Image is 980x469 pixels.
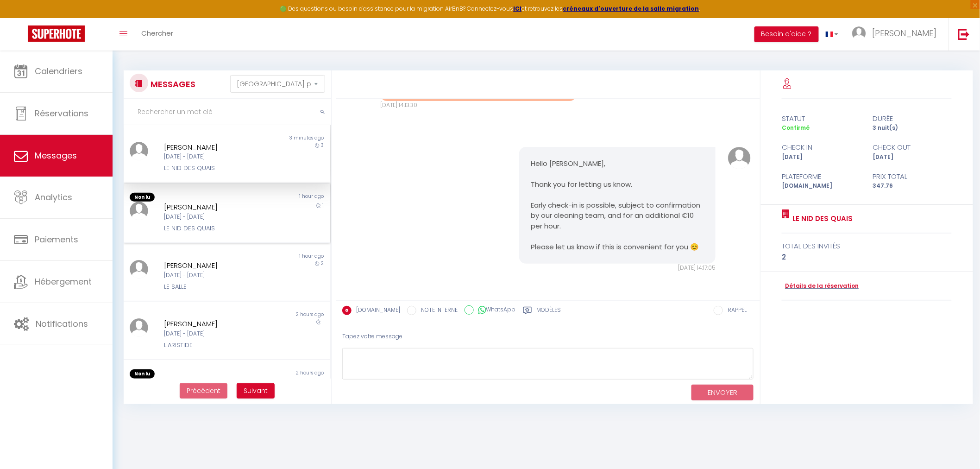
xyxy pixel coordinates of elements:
div: 1 hour ago [227,253,330,260]
div: 2 hours ago [227,369,330,379]
div: [DATE] - [DATE] [164,271,272,280]
img: ... [130,202,148,220]
label: WhatsApp [474,305,516,316]
img: ... [130,142,148,160]
span: Messages [35,150,77,161]
div: durée [867,113,958,124]
div: [DOMAIN_NAME] [776,182,867,190]
img: ... [130,260,148,279]
span: Non lu [130,369,155,379]
button: Besoin d'aide ? [754,26,819,42]
div: [DATE] 14:13:30 [380,101,577,110]
span: Confirmé [782,124,810,132]
button: Next [237,383,275,399]
span: 2 [321,260,324,267]
a: ... [PERSON_NAME] [845,18,949,51]
button: Ouvrir le widget de chat LiveChat [7,4,35,32]
div: [PERSON_NAME] [164,202,272,213]
button: ENVOYER [691,385,754,401]
span: Chercher [141,28,173,38]
div: Tapez votre message [342,325,754,348]
div: 3 minutes ago [227,134,330,142]
div: LE SALLE [164,282,272,292]
div: total des invités [782,241,952,252]
div: 3 nuit(s) [867,124,958,133]
span: Non lu [130,193,155,202]
label: Modèles [537,306,561,317]
div: [PERSON_NAME] [164,142,272,153]
label: NOTE INTERNE [416,306,458,316]
span: Paiements [35,234,78,245]
div: [PERSON_NAME] [164,318,272,330]
span: Calendriers [35,65,82,77]
div: [DATE] 14:17:05 [519,264,716,273]
span: Notifications [36,318,88,330]
a: créneaux d'ouverture de la salle migration [563,5,699,13]
div: check in [776,142,867,153]
div: 2 hours ago [227,311,330,318]
span: Hébergement [35,276,92,287]
input: Rechercher un mot clé [124,99,331,125]
span: Réservations [35,108,88,119]
div: [PERSON_NAME] [164,260,272,271]
div: Prix total [867,171,958,182]
div: 347.76 [867,182,958,190]
span: Suivant [244,386,268,395]
span: [PERSON_NAME] [872,27,937,39]
div: [DATE] - [DATE] [164,152,272,161]
div: [DATE] - [DATE] [164,330,272,338]
a: LE NID DES QUAIS [789,213,853,224]
img: ... [852,26,866,40]
a: ICI [514,5,522,13]
img: ... [130,318,148,337]
span: 3 [321,142,324,149]
span: 1 [323,318,324,325]
div: Plateforme [776,171,867,182]
img: Super Booking [28,25,85,42]
img: ... [130,379,148,397]
div: statut [776,113,867,124]
a: Chercher [134,18,180,51]
div: [DATE] [776,153,867,162]
label: RAPPEL [723,306,747,316]
span: Précédent [187,386,220,395]
a: Détails de la réservation [782,282,859,291]
label: [DOMAIN_NAME] [352,306,400,316]
div: check out [867,142,958,153]
span: Analytics [35,191,72,203]
div: L'ARISTIDE [164,341,272,350]
span: 1 [323,202,324,209]
div: 2 [782,252,952,263]
div: 1 hour ago [227,193,330,202]
div: [PERSON_NAME] [164,379,272,390]
img: ... [728,147,751,170]
div: [DATE] - [DATE] [164,213,272,222]
h3: MESSAGES [148,74,195,95]
span: 2 [321,379,324,386]
button: Previous [180,383,227,399]
div: LE NID DES QUAIS [164,224,272,233]
pre: Hello [PERSON_NAME], Thank you for letting us know. Early check-in is possible, subject to confir... [531,158,704,253]
div: [DATE] [867,153,958,162]
div: LE NID DES QUAIS [164,164,272,173]
img: logout [958,28,970,40]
